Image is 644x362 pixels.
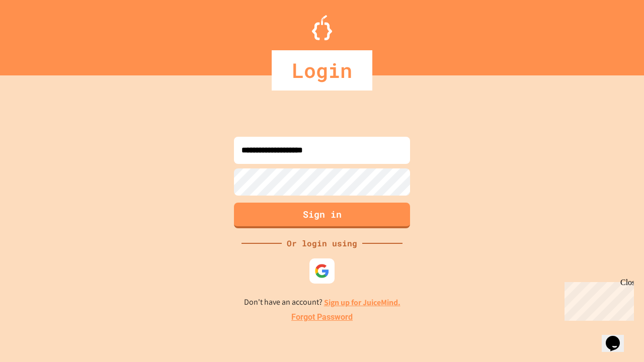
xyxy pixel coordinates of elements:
div: Or login using [282,237,362,249]
iframe: chat widget [602,322,634,352]
div: Login [272,50,372,90]
a: Sign up for JuiceMind. [324,297,400,308]
button: Sign in [234,203,410,228]
p: Don't have an account? [244,296,400,309]
div: Chat with us now!Close [4,4,69,64]
a: Forgot Password [291,311,353,323]
img: Logo.svg [312,15,332,40]
iframe: chat widget [560,278,634,321]
img: google-icon.svg [314,263,330,279]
